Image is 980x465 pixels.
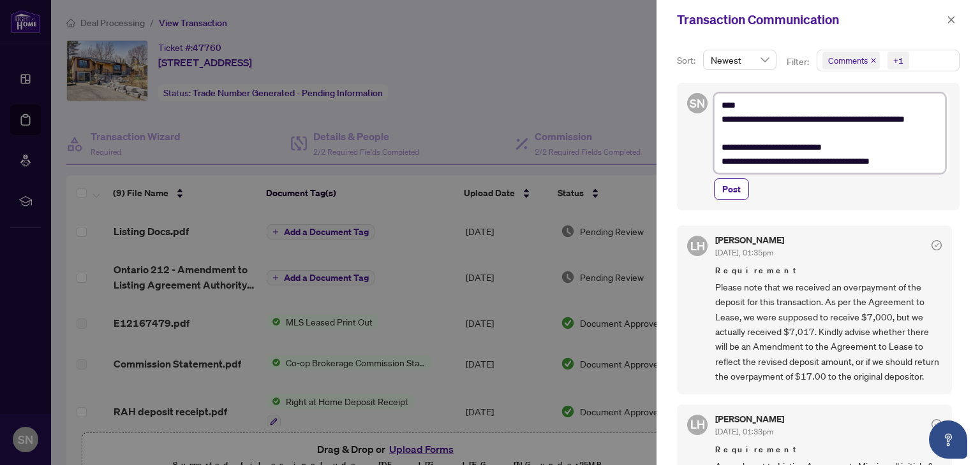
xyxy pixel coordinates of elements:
[932,419,942,429] span: check-circle
[947,15,956,24] span: close
[722,179,741,199] span: Post
[715,280,942,384] span: Please note that we received an overpayment of the deposit for this transaction. As per the Agree...
[690,237,705,255] span: LH
[715,415,784,424] h5: [PERSON_NAME]
[822,52,880,69] span: Comments
[715,443,942,456] span: Requirement
[893,54,903,67] div: +1
[787,55,811,69] p: Filter:
[929,420,967,459] button: Open asap
[677,54,698,68] p: Sort:
[870,57,877,64] span: close
[715,427,773,436] span: [DATE], 01:33pm
[715,236,784,245] h5: [PERSON_NAME]
[715,248,773,257] span: [DATE], 01:35pm
[932,240,942,250] span: check-circle
[715,264,942,277] span: Requirement
[714,178,749,200] button: Post
[828,54,868,67] span: Comments
[711,50,769,69] span: Newest
[690,415,705,433] span: LH
[677,10,943,29] div: Transaction Communication
[690,94,705,112] span: SN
